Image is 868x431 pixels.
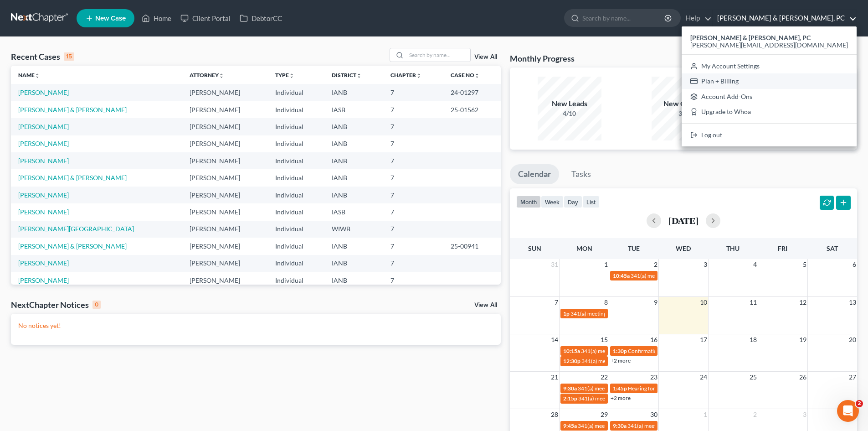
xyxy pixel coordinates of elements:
span: 11 [749,297,758,308]
td: IANB [324,135,383,152]
a: [PERSON_NAME][GEOGRAPHIC_DATA] [18,225,134,233]
span: 341(a) meeting for [PERSON_NAME] [581,348,669,354]
span: 30 [649,409,658,420]
span: 10:15a [563,348,580,354]
span: 19 [798,334,807,345]
a: Chapterunfold_more [390,72,421,78]
td: 7 [383,187,443,203]
a: +2 more [611,357,631,364]
td: 7 [383,135,443,152]
i: unfold_more [474,73,480,78]
button: day [564,196,582,208]
span: Hearing for [PERSON_NAME] [628,385,699,392]
a: [PERSON_NAME] & [PERSON_NAME] [18,242,127,250]
span: 18 [749,334,758,345]
a: Districtunfold_more [332,72,362,78]
td: IANB [324,118,383,135]
iframe: Intercom live chat [837,400,859,422]
td: Individual [268,238,324,254]
td: [PERSON_NAME] [182,84,268,101]
a: [PERSON_NAME] [18,157,69,165]
td: Individual [268,135,324,152]
div: [PERSON_NAME] & [PERSON_NAME], PC [682,26,857,146]
span: Sat [827,244,838,252]
span: 1:30p [613,348,627,354]
a: Nameunfold_more [18,72,40,78]
a: Account Add-Ons [682,89,857,104]
a: Help [681,10,712,26]
span: 8 [603,297,609,308]
span: Tue [628,244,640,252]
span: 341(a) meeting for [PERSON_NAME] & [PERSON_NAME] [627,422,764,429]
a: [PERSON_NAME] & [PERSON_NAME] [18,106,127,114]
span: 14 [550,334,559,345]
span: 17 [699,334,708,345]
span: 7 [554,297,559,308]
td: IANB [324,169,383,186]
td: 24-01297 [443,84,501,101]
span: Thu [726,244,740,252]
span: 341(a) meeting for [PERSON_NAME] [578,422,666,429]
td: [PERSON_NAME] [182,221,268,238]
td: IANB [324,152,383,169]
td: [PERSON_NAME] [182,118,268,135]
p: No notices yet! [18,321,493,330]
a: [PERSON_NAME] [18,88,69,96]
input: Search by name... [582,10,666,26]
td: Individual [268,187,324,203]
span: 24 [699,372,708,383]
span: Mon [576,244,592,252]
a: Typeunfold_more [275,72,294,78]
span: 1 [603,259,609,270]
td: Individual [268,255,324,272]
a: Upgrade to Whoa [682,104,857,120]
span: 341(a) meeting for [PERSON_NAME] [581,358,669,364]
span: 16 [649,334,658,345]
td: Individual [268,203,324,220]
span: 29 [600,409,609,420]
a: Calendar [510,164,559,184]
td: IANB [324,84,383,101]
span: 9:30a [563,385,577,392]
span: New Case [95,15,126,22]
span: 27 [848,372,857,383]
span: Fri [778,244,787,252]
td: [PERSON_NAME] [182,135,268,152]
td: [PERSON_NAME] [182,255,268,272]
span: 9 [653,297,658,308]
td: IANB [324,272,383,289]
span: 23 [649,372,658,383]
span: 1p [563,310,570,317]
span: Sun [528,244,541,252]
h3: Monthly Progress [510,53,575,64]
td: IANB [324,255,383,272]
span: 341(a) meeting for [PERSON_NAME] [578,395,666,402]
span: 21 [550,372,559,383]
a: [PERSON_NAME] & [PERSON_NAME] [18,174,127,182]
td: 7 [383,101,443,118]
td: Individual [268,221,324,238]
span: 3 [703,259,708,270]
div: New Leads [538,99,601,109]
a: [PERSON_NAME] [18,123,69,130]
span: 31 [550,259,559,270]
span: 1 [703,409,708,420]
td: Individual [268,152,324,169]
a: DebtorCC [235,10,287,26]
a: My Account Settings [682,58,857,74]
a: [PERSON_NAME] [18,208,69,216]
span: 15 [600,334,609,345]
td: 7 [383,238,443,254]
span: 1:45p [613,385,627,392]
span: 341(a) meeting for [PERSON_NAME] [578,385,666,392]
a: +2 more [611,395,631,401]
span: 28 [550,409,559,420]
a: [PERSON_NAME] & [PERSON_NAME], PC [713,10,857,26]
span: 5 [802,259,807,270]
td: 25-01562 [443,101,501,118]
span: 13 [848,297,857,308]
a: Log out [682,127,857,143]
span: 22 [600,372,609,383]
td: IANB [324,238,383,254]
td: WIWB [324,221,383,238]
